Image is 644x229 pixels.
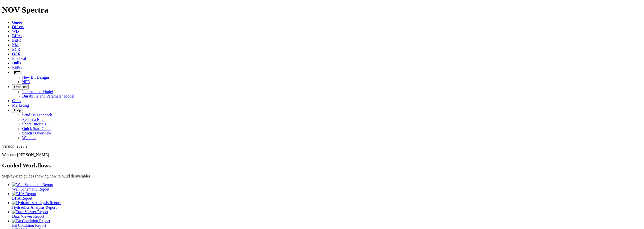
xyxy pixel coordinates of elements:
span: OrbitLite [14,85,27,89]
img: Data Viewer Report [12,210,48,214]
button: FTT [12,70,22,75]
a: Well Schematic Report Well Schematic Report [12,182,642,191]
a: BitIQ [12,38,21,42]
img: Hydraulics Analysis Report [12,201,61,205]
span: Hydraulics Analysis Report [12,205,57,209]
a: Interbedded Model [22,89,53,94]
button: Help [12,108,23,113]
span: Bit Condition Report [12,223,46,227]
h2: Guided Workflows [2,162,642,169]
span: Data Viewer Report [12,214,44,218]
a: Durability and Parameter Model [22,94,74,98]
span: Help [14,108,21,112]
img: BHA Report [12,192,36,196]
a: Marketing [12,103,29,107]
a: NPD [22,80,30,84]
a: Offsets [12,25,24,29]
a: Dulls [12,61,21,65]
a: Hydraulics Analysis Report Hydraulics Analysis Report [12,201,642,209]
a: OAR [12,52,21,56]
span: BHA Report [12,196,32,200]
p: Welcome [2,153,642,157]
a: Bit Condition Report Bit Condition Report [12,219,642,227]
div: Version: 2025.2 [2,144,642,149]
a: Short Tutorials [22,122,46,126]
a: Data Viewer Report Data Viewer Report [12,210,642,218]
img: Well Schematic Report [12,182,53,187]
a: WD [12,29,19,33]
a: Report a Bug [22,117,44,122]
p: Step-by-step guides showing how to build deliverables [2,174,642,178]
a: Guide [12,20,22,24]
a: New Bit Designs [22,75,50,79]
h1: NOV Spectra [2,5,642,15]
a: Send Us Feedback [22,113,52,117]
a: Webinar [22,135,36,140]
button: OrbitLite [12,84,29,89]
span: [PERSON_NAME] [17,153,49,157]
a: KM [12,43,19,47]
a: Calcs [12,99,21,103]
a: BitPortal [12,65,27,70]
a: Spectra Overview [22,131,51,135]
span: FTT [14,71,20,74]
span: Well Schematic Report [12,187,49,191]
a: BHA Report BHA Report [12,192,642,200]
img: Bit Condition Report [12,219,50,223]
a: BHAs [12,34,22,38]
a: Proposal [12,56,26,61]
a: BCR [12,47,20,52]
a: Quick Start Guide [22,126,51,131]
